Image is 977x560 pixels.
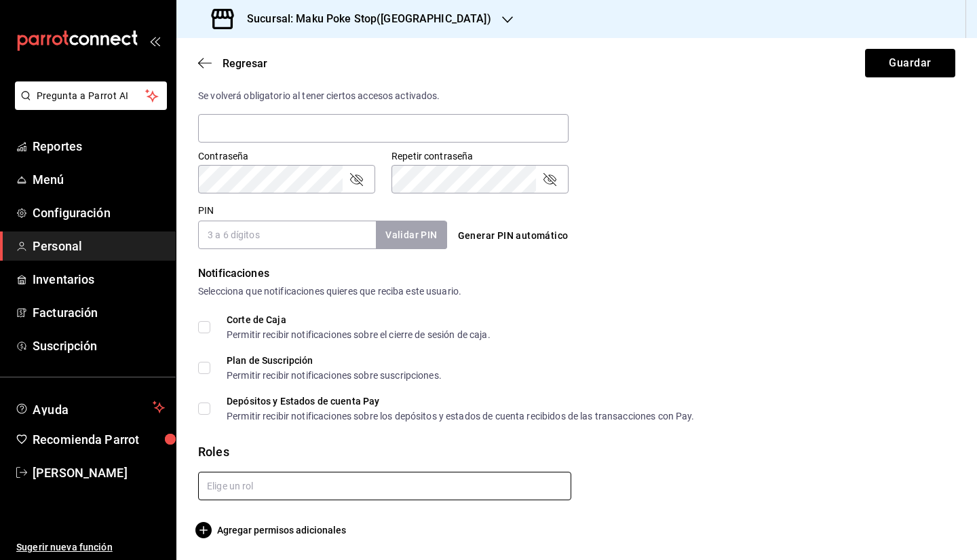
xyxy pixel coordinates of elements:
[33,204,165,222] span: Configuración
[453,223,574,248] button: Generar PIN automático
[33,337,165,355] span: Suscripción
[198,265,955,282] div: Notificaciones
[198,206,214,215] label: PIN
[227,356,442,365] div: Plan de Suscripción
[865,49,955,77] button: Guardar
[198,472,571,500] input: Elige un rol
[391,151,569,161] label: Repetir contraseña
[223,57,267,70] span: Regresar
[227,411,695,421] div: Permitir recibir notificaciones sobre los depósitos y estados de cuenta recibidos de las transacc...
[541,171,558,187] button: passwordField
[198,57,267,70] button: Regresar
[149,35,160,46] button: open_drawer_menu
[198,151,375,161] label: Contraseña
[348,171,364,187] button: passwordField
[198,443,955,461] div: Roles
[15,81,167,110] button: Pregunta a Parrot AI
[33,303,165,322] span: Facturación
[33,137,165,155] span: Reportes
[33,464,165,482] span: [PERSON_NAME]
[33,237,165,255] span: Personal
[33,170,165,189] span: Menú
[16,540,165,555] span: Sugerir nueva función
[198,522,346,538] button: Agregar permisos adicionales
[227,371,442,380] div: Permitir recibir notificaciones sobre suscripciones.
[33,270,165,288] span: Inventarios
[33,399,147,415] span: Ayuda
[37,89,146,103] span: Pregunta a Parrot AI
[33,430,165,449] span: Recomienda Parrot
[198,221,376,249] input: 3 a 6 dígitos
[9,98,167,113] a: Pregunta a Parrot AI
[227,396,695,406] div: Depósitos y Estados de cuenta Pay
[227,330,491,339] div: Permitir recibir notificaciones sobre el cierre de sesión de caja.
[198,89,569,103] div: Se volverá obligatorio al tener ciertos accesos activados.
[236,11,491,27] h3: Sucursal: Maku Poke Stop([GEOGRAPHIC_DATA])
[227,315,491,324] div: Corte de Caja
[198,284,955,299] div: Selecciona que notificaciones quieres que reciba este usuario.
